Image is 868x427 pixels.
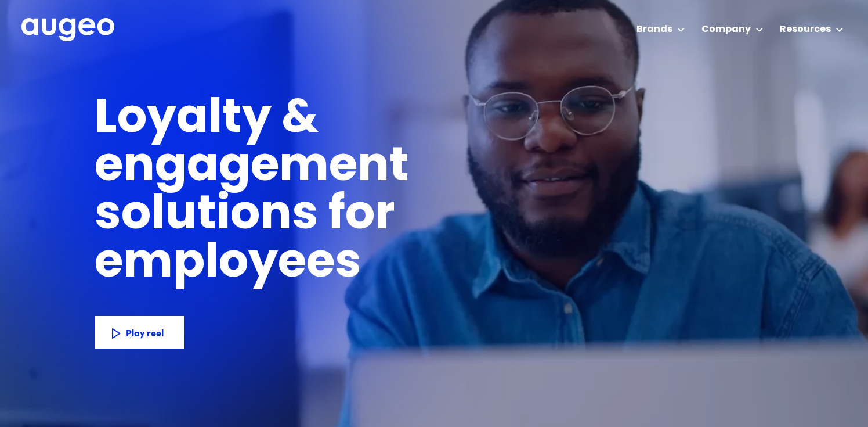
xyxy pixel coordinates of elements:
div: Brands [636,23,672,37]
div: Resources [780,23,831,37]
div: Company [701,23,751,37]
h1: Loyalty & engagement solutions for [95,96,596,241]
h1: employees [95,241,382,289]
img: Augeo's full logo in white. [21,18,114,42]
a: home [21,18,114,42]
a: Play reel [95,316,184,349]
